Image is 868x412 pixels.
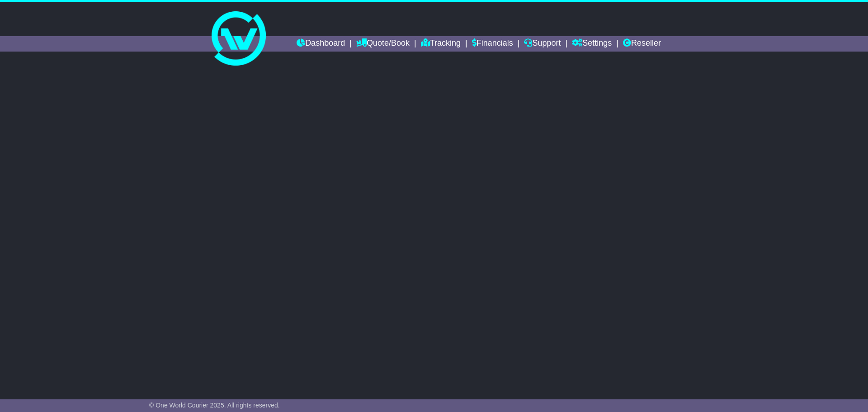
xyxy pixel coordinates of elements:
a: Tracking [421,36,461,52]
a: Dashboard [297,36,345,52]
a: Quote/Book [356,36,410,52]
a: Reseller [623,36,661,52]
span: © One World Courier 2025. All rights reserved. [149,402,280,409]
a: Financials [472,36,513,52]
a: Support [524,36,561,52]
a: Settings [572,36,612,52]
